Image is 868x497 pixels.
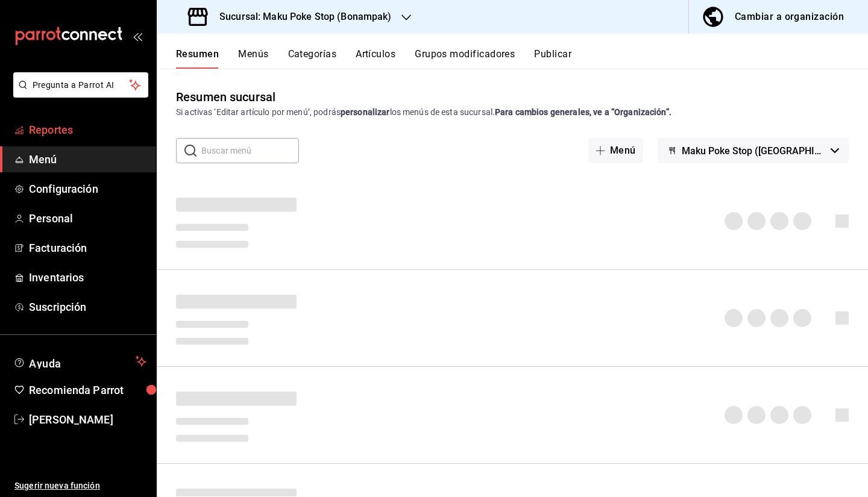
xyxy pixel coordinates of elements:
span: [PERSON_NAME] [29,411,146,428]
span: Inventarios [29,269,146,286]
span: Sugerir nueva función [14,480,146,492]
span: Menú [29,151,146,167]
button: Maku Poke Stop ([GEOGRAPHIC_DATA]) [658,138,849,163]
span: Recomienda Parrot [29,382,146,398]
input: Buscar menú [201,139,299,163]
div: navigation tabs [176,48,868,69]
span: Facturación [29,240,146,256]
button: Pregunta a Parrot AI [13,72,148,98]
button: Grupos modificadores [415,48,515,69]
strong: Para cambios generales, ve a “Organización”. [495,107,671,117]
span: Ayuda [29,354,131,369]
button: Publicar [534,48,571,69]
span: Suscripción [29,299,146,315]
a: Pregunta a Parrot AI [8,87,148,100]
span: Configuración [29,181,146,197]
div: Cambiar a organización [735,8,844,25]
span: Pregunta a Parrot AI [33,79,130,92]
button: open_drawer_menu [133,31,142,41]
h3: Sucursal: Maku Poke Stop (Bonampak) [210,10,392,24]
div: Si activas ‘Editar artículo por menú’, podrás los menús de esta sucursal. [176,106,849,119]
span: Reportes [29,122,146,138]
button: Categorías [288,48,337,69]
span: Maku Poke Stop ([GEOGRAPHIC_DATA]) [682,145,826,157]
button: Menú [588,138,643,163]
button: Menús [238,48,268,69]
button: Resumen [176,48,219,69]
div: Resumen sucursal [176,88,275,106]
span: Personal [29,210,146,227]
button: Artículos [356,48,395,69]
strong: personalizar [341,107,390,117]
